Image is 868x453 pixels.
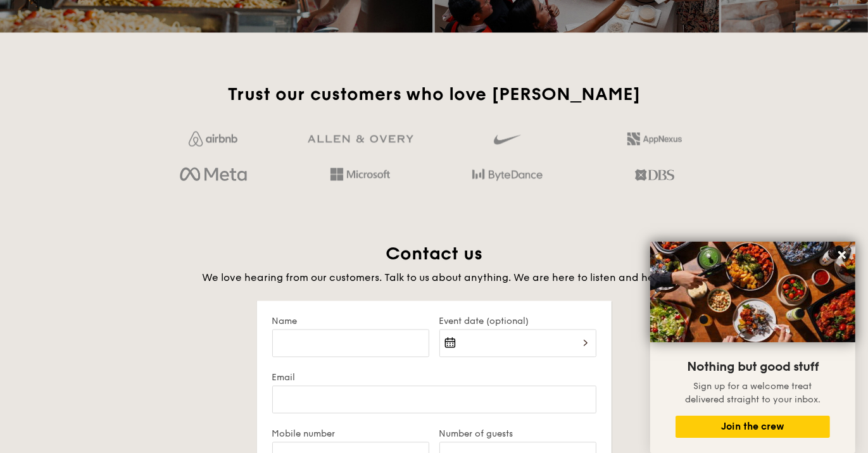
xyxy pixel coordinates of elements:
span: Nothing but good stuff [687,359,819,375]
label: Email [272,372,596,383]
img: meta.d311700b.png [180,164,246,185]
img: GRg3jHAAAAABJRU5ErkJggg== [308,135,413,143]
img: Hd4TfVa7bNwuIo1gAAAAASUVORK5CYII= [330,168,390,180]
label: Number of guests [439,428,596,439]
img: DSC07876-Edit02-Large.jpeg [650,242,855,342]
span: Sign up for a welcome treat delivered straight to your inbox. [685,381,821,405]
label: Event date (optional) [439,316,596,326]
button: Join the crew [676,416,830,438]
span: We love hearing from our customers. Talk to us about anything. We are here to listen and help. [202,271,666,283]
button: Close [832,245,852,265]
label: Mobile number [272,428,429,439]
span: Contact us [386,243,482,264]
h2: Trust our customers who love [PERSON_NAME] [145,83,723,106]
label: Name [272,316,429,326]
img: dbs.a5bdd427.png [635,164,674,185]
img: 2L6uqdT+6BmeAFDfWP11wfMG223fXktMZIL+i+lTG25h0NjUBKOYhdW2Kn6T+C0Q7bASH2i+1JIsIulPLIv5Ss6l0e291fRVW... [627,132,682,145]
img: bytedance.dc5c0c88.png [472,164,543,185]
img: gdlseuq06himwAAAABJRU5ErkJggg== [494,128,520,150]
img: Jf4Dw0UUCKFd4aYAAAAASUVORK5CYII= [189,131,237,146]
